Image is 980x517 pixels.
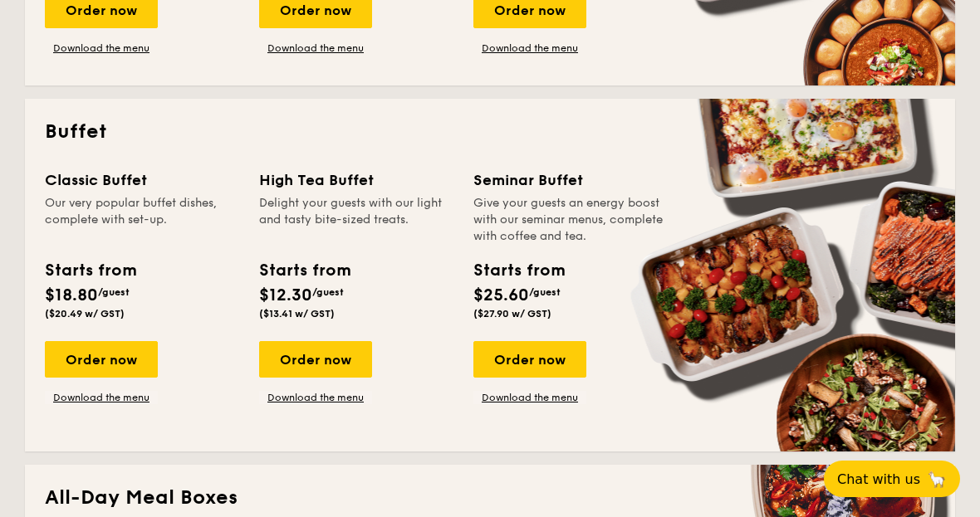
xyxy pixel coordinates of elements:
[473,285,529,305] span: $25.60
[45,391,158,404] a: Download the menu
[259,308,335,319] span: ($13.41 w/ GST)
[259,391,372,404] a: Download the menu
[529,286,561,298] span: /guest
[45,485,935,511] h2: All-Day Meal Boxes
[259,41,372,55] a: Download the menu
[927,470,947,489] span: 🦙
[45,41,158,55] a: Download the menu
[45,195,239,245] div: Our very popular buffet dishes, complete with set-up.
[473,308,551,319] span: ($27.90 w/ GST)
[473,41,586,55] a: Download the menu
[259,195,453,245] div: Delight your guests with our light and tasty bite-sized treats.
[259,258,350,283] div: Starts from
[473,168,668,192] div: Seminar Buffet
[259,341,372,378] div: Order now
[259,168,453,192] div: High Tea Buffet
[98,286,130,298] span: /guest
[45,119,935,145] h2: Buffet
[45,258,135,283] div: Starts from
[312,286,344,298] span: /guest
[45,168,239,192] div: Classic Buffet
[473,258,564,283] div: Starts from
[473,195,668,245] div: Give your guests an energy boost with our seminar menus, complete with coffee and tea.
[473,341,586,378] div: Order now
[824,461,960,497] button: Chat with us🦙
[473,391,586,404] a: Download the menu
[45,341,158,378] div: Order now
[45,308,125,319] span: ($20.49 w/ GST)
[837,471,920,487] span: Chat with us
[45,285,98,305] span: $18.80
[259,285,312,305] span: $12.30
